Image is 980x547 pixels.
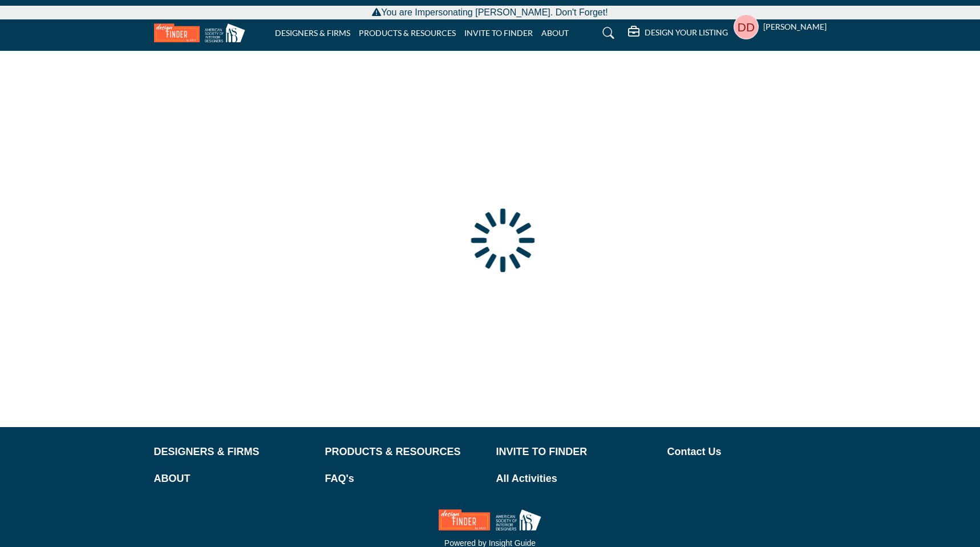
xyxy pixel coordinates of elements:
[645,27,728,38] h5: DESIGN YOUR LISTING
[154,23,251,42] img: Site Logo
[154,471,313,486] a: ABOUT
[464,28,533,38] a: INVITE TO FINDER
[325,444,484,460] a: PRODUCTS & RESOURCES
[592,24,622,42] a: Search
[496,471,655,486] a: All Activities
[763,21,827,33] h5: [PERSON_NAME]
[359,28,456,38] a: PRODUCTS & RESOURCES
[325,471,484,486] a: FAQ's
[496,444,655,460] a: INVITE TO FINDER
[734,14,759,39] button: Show hide supplier dropdown
[154,444,313,460] a: DESIGNERS & FIRMS
[628,26,728,40] div: DESIGN YOUR LISTING
[541,28,569,38] a: ABOUT
[667,444,827,460] a: Contact Us
[439,509,541,530] img: No Site Logo
[275,28,350,38] a: DESIGNERS & FIRMS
